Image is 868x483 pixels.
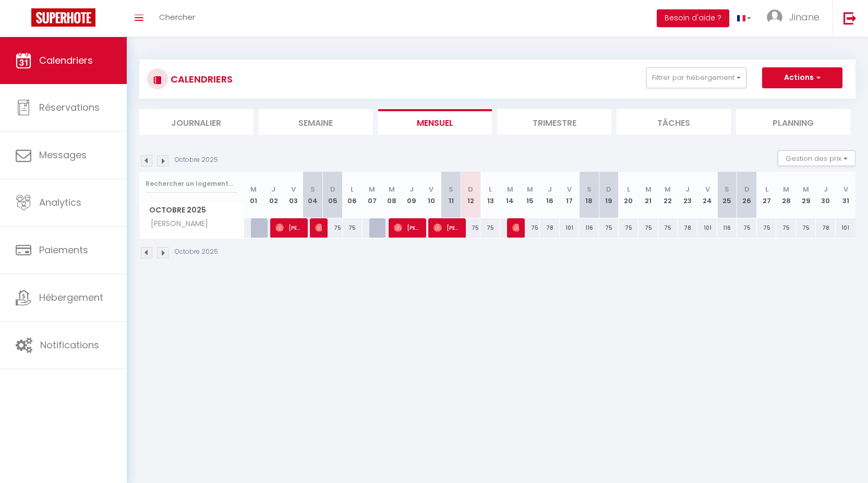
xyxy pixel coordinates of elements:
[836,172,855,218] th: 31
[736,109,850,135] li: Planning
[606,184,611,194] abbr: D
[789,10,819,23] span: Jinane
[843,184,848,194] abbr: V
[421,172,441,218] th: 10
[310,184,315,194] abbr: S
[619,218,638,238] div: 75
[658,218,678,238] div: 75
[31,8,95,27] img: Super Booking
[548,184,552,194] abbr: J
[39,54,93,67] span: Calendriers
[725,184,729,194] abbr: S
[560,218,580,238] div: 101
[520,172,540,218] th: 15
[315,218,322,238] span: [PERSON_NAME]
[291,184,296,194] abbr: V
[402,172,421,218] th: 09
[803,184,809,194] abbr: M
[303,172,323,218] th: 04
[159,11,195,22] span: Chercher
[500,172,520,218] th: 14
[480,172,500,218] th: 13
[275,218,302,238] span: [PERSON_NAME]
[39,148,87,161] span: Messages
[658,172,678,218] th: 22
[433,218,460,238] span: [PERSON_NAME]
[705,184,710,194] abbr: V
[283,172,303,218] th: 03
[168,67,233,91] h3: CALENDRIERS
[263,172,283,218] th: 02
[579,172,599,218] th: 18
[378,109,492,135] li: Mensuel
[259,109,373,135] li: Semaine
[567,184,572,194] abbr: V
[39,243,88,256] span: Paiements
[520,218,540,238] div: 75
[717,218,737,238] div: 116
[765,184,768,194] abbr: L
[599,218,619,238] div: 75
[175,247,218,257] p: Octobre 2025
[737,172,757,218] th: 26
[175,155,218,165] p: Octobre 2025
[737,218,757,238] div: 75
[697,172,717,218] th: 24
[617,109,731,135] li: Tâches
[678,172,697,218] th: 23
[579,218,599,238] div: 116
[244,172,264,218] th: 01
[369,184,375,194] abbr: M
[480,218,500,238] div: 75
[343,218,363,238] div: 75
[587,184,592,194] abbr: S
[323,218,343,238] div: 75
[449,184,453,194] abbr: S
[843,11,857,25] img: logout
[271,184,275,194] abbr: J
[816,218,836,238] div: 78
[776,172,796,218] th: 28
[39,101,100,114] span: Réservations
[678,218,697,238] div: 78
[796,218,816,238] div: 75
[146,174,238,193] input: Rechercher un logement...
[645,184,652,194] abbr: M
[646,67,746,88] button: Filtrer par hébergement
[461,218,480,238] div: 75
[409,184,414,194] abbr: J
[141,218,211,230] span: [PERSON_NAME]
[816,172,836,218] th: 30
[343,172,363,218] th: 06
[599,172,619,218] th: 19
[382,172,402,218] th: 08
[512,218,519,238] span: [PERSON_NAME]
[744,184,750,194] abbr: D
[468,184,473,194] abbr: D
[351,184,354,194] abbr: L
[824,184,828,194] abbr: J
[140,203,244,218] span: Octobre 2025
[389,184,395,194] abbr: M
[619,172,638,218] th: 20
[39,291,103,304] span: Hébergement
[507,184,513,194] abbr: M
[461,172,480,218] th: 12
[429,184,433,194] abbr: V
[497,109,611,135] li: Trimestre
[638,218,658,238] div: 75
[362,172,382,218] th: 07
[665,184,671,194] abbr: M
[762,67,842,88] button: Actions
[40,338,99,351] span: Notifications
[627,184,630,194] abbr: L
[250,184,257,194] abbr: M
[657,9,729,27] button: Besoin d'aide ?
[39,196,81,209] span: Analytics
[394,218,420,238] span: [PERSON_NAME]
[540,218,560,238] div: 78
[836,218,855,238] div: 101
[757,218,777,238] div: 75
[540,172,560,218] th: 16
[717,172,737,218] th: 25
